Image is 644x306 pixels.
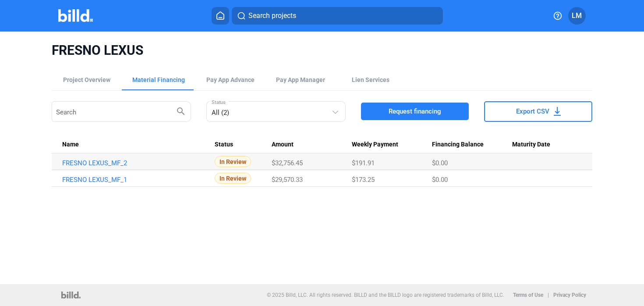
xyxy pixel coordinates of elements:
span: $29,570.33 [272,176,303,184]
span: $173.25 [352,176,375,184]
div: Lien Services [352,75,389,84]
span: Status [215,141,233,149]
div: Maturity Date [512,141,582,149]
mat-select-trigger: All (2) [212,109,229,117]
span: Financing Balance [432,141,484,149]
div: Financing Balance [432,141,512,149]
mat-icon: search [176,106,186,116]
div: Material Financing [132,75,185,84]
span: Weekly Payment [352,141,398,149]
button: LM [568,7,586,25]
p: © 2025 Billd, LLC. All rights reserved. BILLD and the BILLD logo are registered trademarks of Bil... [267,292,504,298]
div: Project Overview [63,75,110,84]
span: LM [572,11,582,21]
span: Pay App Manager [276,75,325,84]
span: Search projects [248,11,296,21]
button: Search projects [232,7,443,25]
b: Privacy Policy [553,292,586,298]
span: In Review [215,173,251,184]
div: Status [215,141,272,149]
span: Export CSV [516,107,549,116]
a: FRESNO LEXUS_MF_1 [62,176,207,184]
span: FRESNO LEXUS [52,42,593,59]
b: Terms of Use [513,292,543,298]
button: Export CSV [484,101,592,122]
span: In Review [215,156,251,167]
span: Amount [272,141,294,149]
div: Weekly Payment [352,141,432,149]
img: Billd Company Logo [58,9,93,22]
div: Amount [272,141,352,149]
div: Pay App Advance [206,75,255,84]
a: FRESNO LEXUS_MF_2 [62,159,207,167]
button: Request financing [361,103,469,120]
span: $191.91 [352,159,375,167]
span: $0.00 [432,159,448,167]
span: Maturity Date [512,141,550,149]
span: $32,756.45 [272,159,303,167]
div: Name [62,141,215,149]
span: Name [62,141,79,149]
img: logo [61,292,80,299]
p: | [548,292,549,298]
span: Request financing [389,107,441,116]
span: $0.00 [432,176,448,184]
